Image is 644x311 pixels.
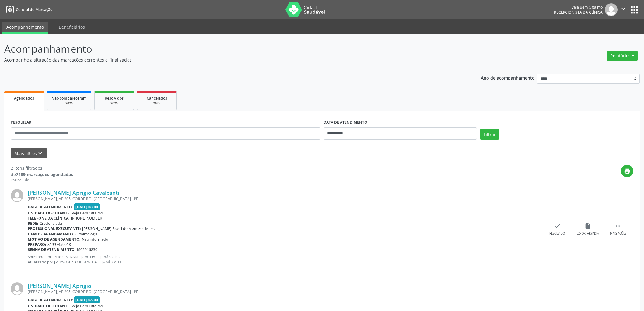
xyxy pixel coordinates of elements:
div: Veja Bem Oftalmo [554,5,603,10]
img: img [11,282,23,295]
img: img [11,189,23,202]
span: Oftalmologia [75,231,98,237]
span: Cancelados [147,96,167,101]
button: print [621,165,633,177]
strong: 7489 marcações agendadas [16,171,73,177]
span: Credenciada [40,221,62,226]
button: Relatórios [607,51,638,61]
p: Ano de acompanhamento [481,74,535,81]
b: Unidade executante: [28,210,71,216]
span: Central de Marcação [16,7,52,12]
div: [PERSON_NAME], AP 205, CORDEIRO, [GEOGRAPHIC_DATA] - PE [28,289,542,294]
div: 2025 [142,101,172,106]
b: Item de agendamento: [28,231,74,237]
div: 2 itens filtrados [11,165,73,171]
span: 81997459918 [47,242,71,247]
div: [PERSON_NAME], AP 205, CORDEIRO, [GEOGRAPHIC_DATA] - PE [28,196,542,201]
span: Resolvidos [105,96,124,101]
div: de [11,171,73,178]
i: print [624,168,631,175]
div: Resolvido [549,231,565,236]
button:  [618,3,629,16]
b: Motivo de agendamento: [28,237,81,242]
a: [PERSON_NAME] Aprigio [28,282,91,289]
label: PESQUISAR [11,118,31,127]
span: Agendados [14,96,34,101]
i: insert_drive_file [584,223,591,229]
b: Data de atendimento: [28,204,73,210]
span: [DATE] 08:00 [74,203,100,210]
i:  [615,223,621,229]
a: [PERSON_NAME] Aprigio Cavalcanti [28,189,119,196]
b: Data de atendimento: [28,297,73,302]
button: apps [629,5,640,15]
label: DATA DE ATENDIMENTO [324,118,367,127]
div: Exportar (PDF) [577,231,599,236]
p: Acompanhe a situação das marcações correntes e finalizadas [4,57,449,63]
p: Acompanhamento [4,41,449,57]
span: [PERSON_NAME] Brasil de Menezes Massa [82,226,156,231]
b: Unidade executante: [28,303,71,309]
b: Senha de atendimento: [28,247,76,252]
a: Acompanhamento [2,22,48,34]
b: Telefone da clínica: [28,216,70,221]
button: Mais filtroskeyboard_arrow_down [11,148,47,159]
img: img [605,3,618,16]
span: Não informado [82,237,108,242]
i: keyboard_arrow_down [37,150,44,157]
span: [PHONE_NUMBER] [71,216,103,221]
span: M02916830 [77,247,97,252]
i: check [554,223,561,229]
b: Preparo: [28,242,46,247]
div: 2025 [99,101,129,106]
span: [DATE] 08:00 [74,296,100,303]
div: Mais ações [610,231,626,236]
a: Beneficiários [54,22,89,32]
b: Rede: [28,221,38,226]
div: Página 1 de 1 [11,178,73,183]
span: Veja Bem Oftalmo [72,210,103,216]
b: Profissional executante: [28,226,81,231]
span: Não compareceram [51,96,87,101]
span: Recepcionista da clínica [554,10,603,15]
i:  [620,5,627,12]
p: Solicitado por [PERSON_NAME] em [DATE] - há 9 dias Atualizado por [PERSON_NAME] em [DATE] - há 2 ... [28,254,542,265]
span: Veja Bem Oftalmo [72,303,103,309]
a: Central de Marcação [4,5,52,15]
button: Filtrar [480,129,499,140]
div: 2025 [51,101,87,106]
